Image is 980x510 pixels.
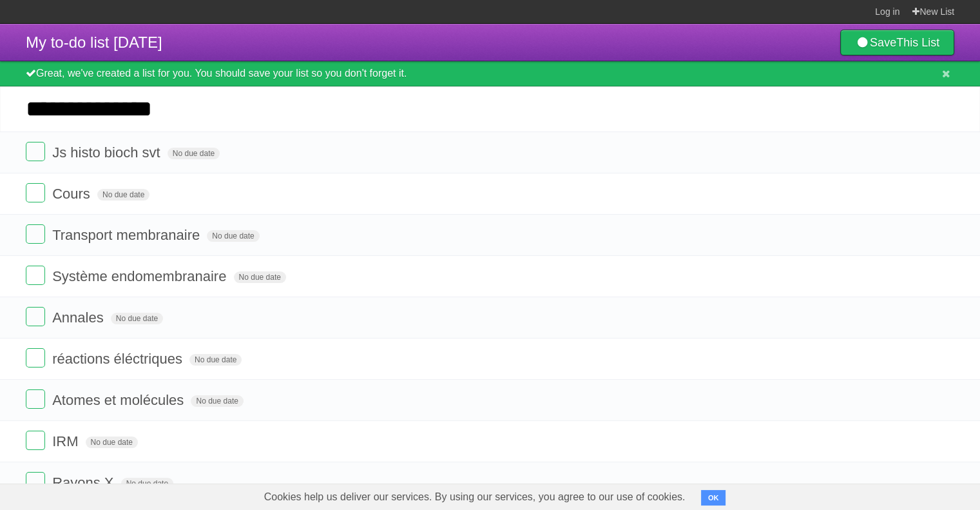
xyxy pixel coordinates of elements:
label: Done [26,142,45,161]
span: No due date [191,395,243,407]
span: Js histo bioch svt [52,144,164,161]
span: IRM [52,433,81,449]
span: réactions éléctriques [52,351,186,367]
span: No due date [86,436,138,448]
span: Système endomembranaire [52,268,229,284]
span: No due date [234,271,286,283]
span: No due date [97,189,149,201]
span: Rayons X [52,475,117,491]
label: Done [26,266,45,285]
span: No due date [111,313,163,324]
label: Done [26,472,45,491]
span: Atomes et molécules [52,392,187,408]
b: This List [896,36,939,49]
span: No due date [189,354,242,366]
label: Done [26,389,45,409]
button: OK [701,490,726,505]
span: Annales [52,309,107,326]
span: No due date [168,148,220,159]
label: Done [26,348,45,368]
span: No due date [207,230,259,242]
span: No due date [121,478,173,489]
label: Done [26,431,45,450]
label: Done [26,224,45,244]
span: Transport membranaire [52,227,203,243]
span: My to-do list [DATE] [26,34,162,51]
label: Done [26,183,45,202]
span: Cours [52,186,93,202]
span: Cookies help us deliver our services. By using our services, you agree to our use of cookies. [251,484,698,510]
label: Done [26,307,45,326]
a: SaveThis List [840,30,954,55]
